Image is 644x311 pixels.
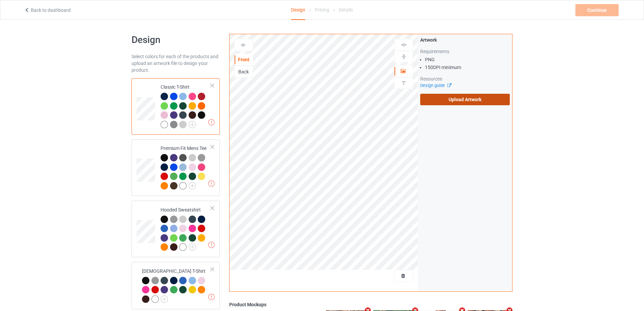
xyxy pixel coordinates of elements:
img: heather_texture.png [170,121,177,128]
img: svg+xml;base64,PD94bWwgdmVyc2lvbj0iMS4wIiBlbmNvZGluZz0iVVRGLTgiPz4KPHN2ZyB3aWR0aD0iMjJweCIgaGVpZ2... [189,121,196,128]
div: Requirements [420,48,510,55]
img: svg%3E%0A [401,53,407,60]
div: [DEMOGRAPHIC_DATA] T-Shirt [132,262,220,309]
a: Back to dashboard [24,7,71,13]
img: exclamation icon [208,242,215,248]
img: exclamation icon [208,180,215,187]
h1: Design [132,34,220,46]
div: Classic T-Shirt [132,78,220,135]
label: Upload Artwork [420,94,510,105]
img: svg+xml;base64,PD94bWwgdmVyc2lvbj0iMS4wIiBlbmNvZGluZz0iVVRGLTgiPz4KPHN2ZyB3aWR0aD0iMjJweCIgaGVpZ2... [189,243,196,251]
div: Back [235,68,253,75]
div: [DEMOGRAPHIC_DATA] T-Shirt [142,268,211,303]
li: PNG [425,56,510,63]
img: heather_texture.png [198,154,205,161]
div: Hooded Sweatshirt [132,201,220,257]
div: Pricing [315,0,329,19]
div: Classic T-Shirt [161,84,211,128]
div: Design [291,0,305,20]
img: svg+xml;base64,PD94bWwgdmVyc2lvbj0iMS4wIiBlbmNvZGluZz0iVVRGLTgiPz4KPHN2ZyB3aWR0aD0iMjJweCIgaGVpZ2... [189,182,196,190]
div: Artwork [420,37,510,43]
div: Premium Fit Mens Tee [132,139,220,196]
img: exclamation icon [208,294,215,300]
div: Select colors for each of the products and upload an artwork file to design your product. [132,53,220,73]
div: Resources [420,75,510,82]
img: svg%3E%0A [401,42,407,48]
div: Product Mockups [229,301,512,308]
li: 150 DPI minimum [425,64,510,71]
div: Premium Fit Mens Tee [161,145,211,189]
a: Design guide [420,83,451,88]
div: Details [339,0,353,19]
div: Hooded Sweatshirt [161,206,211,250]
div: Front [235,56,253,63]
img: svg+xml;base64,PD94bWwgdmVyc2lvbj0iMS4wIiBlbmNvZGluZz0iVVRGLTgiPz4KPHN2ZyB3aWR0aD0iMjJweCIgaGVpZ2... [161,295,168,303]
img: exclamation icon [208,119,215,126]
img: svg%3E%0A [401,80,407,86]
